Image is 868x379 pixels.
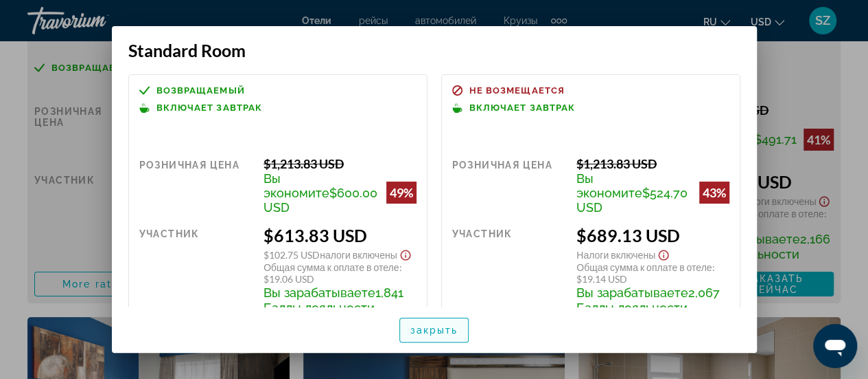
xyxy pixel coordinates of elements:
[386,182,417,204] div: 49%
[469,103,576,112] span: Включает завтрак
[156,103,263,112] span: Включает завтрак
[263,285,403,315] span: 1,841 Баллы лояльности
[139,85,417,96] a: возвращаемый
[576,285,720,315] span: 2,067 Баллы лояльности
[263,156,416,171] div: $1,213.83 USD
[576,261,712,273] span: Общая сумма к оплате в отеле
[576,156,729,171] div: $1,213.83 USD
[263,171,329,200] span: Вы экономите
[410,325,458,336] span: закрыть
[452,225,567,315] div: участник
[576,225,729,246] div: $689.13 USD
[576,285,688,300] span: Вы зарабатываете
[128,40,740,61] h3: Standard Room
[263,285,375,300] span: Вы зарабатываете
[156,86,245,95] span: возвращаемый
[399,318,469,343] button: закрыть
[576,249,655,261] span: Налоги включены
[139,156,254,215] div: Розничная цена
[576,261,729,285] div: : $19.14 USD
[263,249,320,261] span: $102.75 USD
[576,186,688,215] span: $524.70 USD
[655,246,672,261] button: Show Taxes and Fees disclaimer
[699,182,729,204] div: 43%
[263,261,399,273] span: Общая сумма к оплате в отеле
[263,225,416,246] div: $613.83 USD
[813,324,857,368] iframe: Кнопка запуска окна обмена сообщениями
[263,186,377,215] span: $600.00 USD
[263,261,416,285] div: : $19.06 USD
[320,249,397,261] span: Налоги включены
[576,171,642,200] span: Вы экономите
[139,225,254,315] div: участник
[397,246,414,261] button: Show Taxes and Fees disclaimer
[469,86,565,95] span: Не возмещается
[452,156,567,215] div: Розничная цена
